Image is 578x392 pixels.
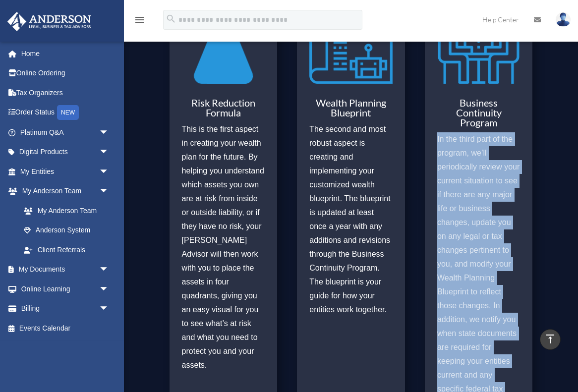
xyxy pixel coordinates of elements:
[57,105,79,120] div: NEW
[7,44,124,63] a: Home
[99,260,119,280] span: arrow_drop_down
[556,12,571,27] img: User Pic
[7,260,124,280] a: My Documentsarrow_drop_down
[14,201,124,221] a: My Anderson Team
[99,122,119,143] span: arrow_drop_down
[7,142,124,162] a: Digital Productsarrow_drop_down
[309,122,392,317] p: The second and most robust aspect is creating and implementing your customized wealth blueprint. ...
[99,181,119,202] span: arrow_drop_down
[7,63,124,83] a: Online Ordering
[7,122,124,142] a: Platinum Q&Aarrow_drop_down
[7,83,124,103] a: Tax Organizers
[309,98,392,122] h3: Wealth Planning Blueprint
[7,279,124,299] a: Online Learningarrow_drop_down
[166,13,176,24] i: search
[134,17,146,26] a: menu
[99,279,119,299] span: arrow_drop_down
[4,12,94,31] img: Anderson Advisors Platinum Portal
[437,98,520,132] h3: Business Continuity Program
[540,329,561,350] a: vertical_align_top
[7,299,124,319] a: Billingarrow_drop_down
[99,299,119,319] span: arrow_drop_down
[182,122,265,372] p: This is the first aspect in creating your wealth plan for the future. By helping you understand w...
[544,333,556,345] i: vertical_align_top
[7,181,124,201] a: My Anderson Teamarrow_drop_down
[134,14,146,26] i: menu
[7,162,124,181] a: My Entitiesarrow_drop_down
[14,221,119,240] a: Anderson System
[7,318,124,338] a: Events Calendar
[99,142,119,163] span: arrow_drop_down
[14,240,124,260] a: Client Referrals
[7,103,124,123] a: Order StatusNEW
[182,98,265,122] h3: Risk Reduction Formula
[99,162,119,182] span: arrow_drop_down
